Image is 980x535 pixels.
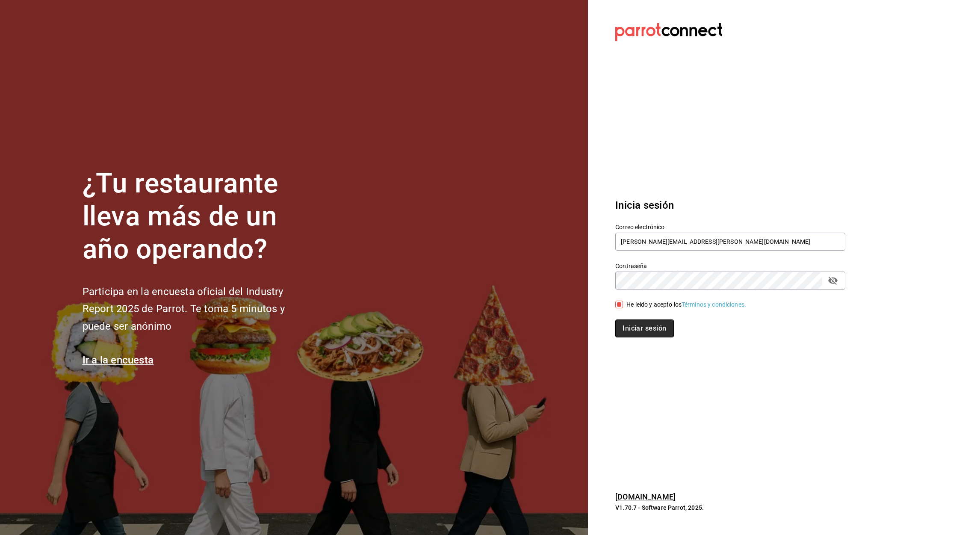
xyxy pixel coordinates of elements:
a: Términos y condiciones. [682,301,746,308]
label: Contraseña [615,263,845,269]
div: He leído y acepto los [626,300,746,309]
h1: ¿Tu restaurante lleva más de un año operando? [83,167,313,266]
button: Campo de contraseña [826,273,840,288]
h3: Inicia sesión [615,198,845,213]
button: Iniciar sesión [615,319,673,337]
h2: Participa en la encuesta oficial del Industry Report 2025 de Parrot. Te toma 5 minutos y puede se... [83,283,313,335]
p: V1.70.7 - Software Parrot, 2025. [615,503,845,512]
a: Ir a la encuesta [83,354,154,366]
input: Ingresa tu correo electrónico [615,233,845,251]
a: [DOMAIN_NAME] [615,492,676,501]
label: Correo electrónico [615,224,845,230]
